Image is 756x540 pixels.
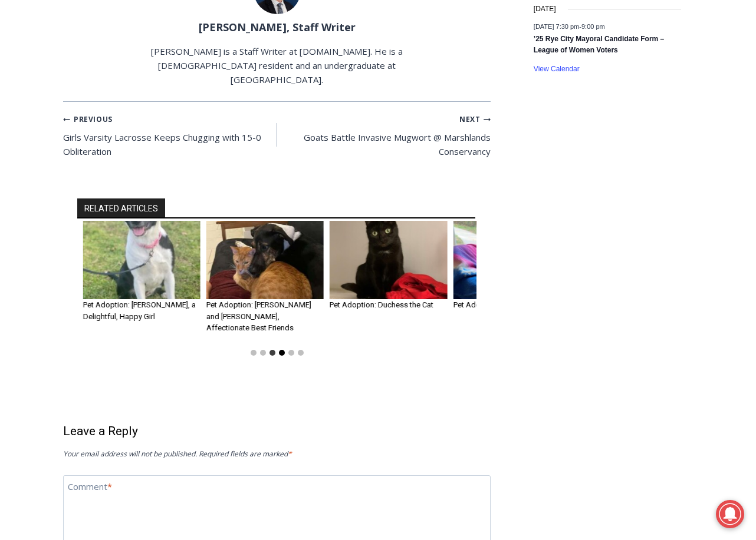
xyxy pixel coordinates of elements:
[63,111,277,158] a: PreviousGirls Varsity Lacrosse Keeps Chugging with 15-0 Obliteration
[277,111,491,158] a: NextGoats Battle Invasive Mugwort @ Marshlands Conservancy
[260,350,266,356] button: Go to slide 2
[251,350,257,356] button: Go to slide 1
[83,300,196,321] a: Pet Adoption: [PERSON_NAME], a Delightful, Happy Girl
[269,350,275,356] button: Go to slide 3
[459,114,491,125] small: Next
[199,20,356,34] a: [PERSON_NAME], Staff Writer
[581,23,605,30] span: 9:00 pm
[330,221,447,299] img: Pet Adoption-09-2021-Duchess the cat
[453,221,570,342] div: 6 of 6
[330,221,447,342] div: 5 of 6
[63,449,197,459] span: Your email address will not be published.
[534,4,556,15] time: [DATE]
[68,481,112,496] label: Comment
[534,23,579,30] span: [DATE] 7:30 pm
[199,449,292,459] span: Required fields are marked
[534,23,605,30] time: -
[298,350,304,356] button: Go to slide 6
[63,422,491,441] h3: Leave a Reply
[83,221,200,299] img: (PHOTO: Penny.)
[288,350,294,356] button: Go to slide 5
[206,221,324,299] img: (PHOTO: Sheldon and Squish. Contributed.)
[534,35,664,55] a: ’25 Rye City Mayoral Candidate Form – League of Women Voters
[206,300,311,332] a: Pet Adoption: [PERSON_NAME] and [PERSON_NAME], Affectionate Best Friends
[127,44,427,87] p: [PERSON_NAME] is a Staff Writer at [DOMAIN_NAME]. He is a [DEMOGRAPHIC_DATA] resident and an unde...
[77,198,165,218] h2: RELATED ARTICLES
[453,221,570,299] img: (PHOTO: EJ.)
[63,114,113,125] small: Previous
[206,221,324,342] div: 4 of 6
[83,221,200,342] div: 3 of 6
[77,348,476,357] ul: Select a slide to show
[330,300,433,309] a: Pet Adoption: Duchess the Cat
[279,350,285,356] button: Go to slide 4
[453,300,570,309] a: Pet Adoption: EJ, Loves to Lounge
[63,111,491,158] nav: Posts
[534,65,580,74] a: View Calendar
